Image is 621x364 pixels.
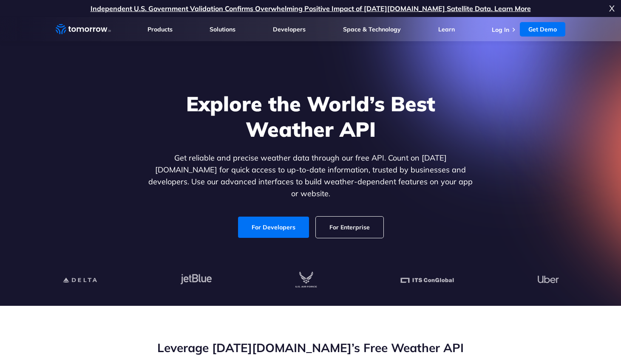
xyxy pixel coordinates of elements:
[238,217,309,238] a: For Developers
[316,217,383,238] a: For Enterprise
[147,25,173,33] a: Products
[438,25,455,33] a: Learn
[520,22,565,37] a: Get Demo
[147,91,475,142] h1: Explore the World’s Best Weather API
[210,25,235,33] a: Solutions
[492,26,509,34] a: Log In
[91,4,531,13] a: Independent U.S. Government Validation Confirms Overwhelming Positive Impact of [DATE][DOMAIN_NAM...
[273,25,306,33] a: Developers
[56,23,111,36] a: Home link
[147,152,475,200] p: Get reliable and precise weather data through our free API. Count on [DATE][DOMAIN_NAME] for quic...
[343,25,401,33] a: Space & Technology
[56,340,566,356] h2: Leverage [DATE][DOMAIN_NAME]’s Free Weather API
